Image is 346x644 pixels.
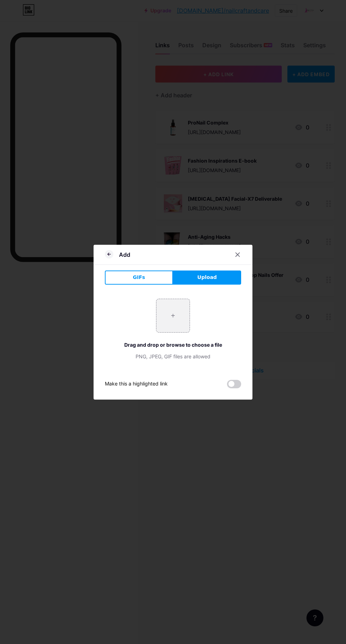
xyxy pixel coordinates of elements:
[173,271,241,285] button: Upload
[105,353,241,360] div: PNG, JPEG, GIF files are allowed
[119,250,130,259] div: Add
[105,341,241,348] div: Drag and drop or browse to choose a file
[133,274,145,281] span: GIFs
[105,271,173,285] button: GIFs
[197,274,217,281] span: Upload
[105,380,168,388] div: Make this a highlighted link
